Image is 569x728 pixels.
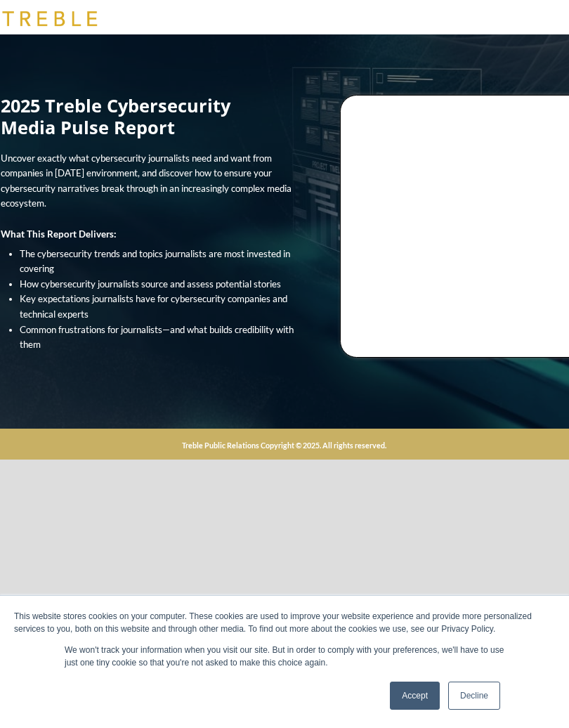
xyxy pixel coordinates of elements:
p: We won't track your information when you visit our site. But in order to comply with your prefere... [65,644,504,669]
span: The cybersecurity trends and topics journalists are most invested in covering [20,248,290,275]
a: Decline [448,682,500,710]
div: This website stores cookies on your computer. These cookies are used to improve your website expe... [14,610,555,635]
span: Common frustrations for journalists—and what builds credibility with them [20,324,294,351]
span: Uncover exactly what cybersecurity journalists need and want from companies in [DATE] environment... [1,152,292,209]
a: Accept [390,682,440,710]
span: Key expectations journalists have for cybersecurity companies and technical experts [20,293,287,320]
strong: Treble Public Relations Copyright © 2025. All rights reserved. [182,441,386,450]
strong: What This Report Delivers: [1,228,117,240]
span: How cybersecurity journalists source and assess potential stories [20,278,281,290]
span: 2025 Treble Cybersecurity Media Pulse Report [1,93,230,139]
